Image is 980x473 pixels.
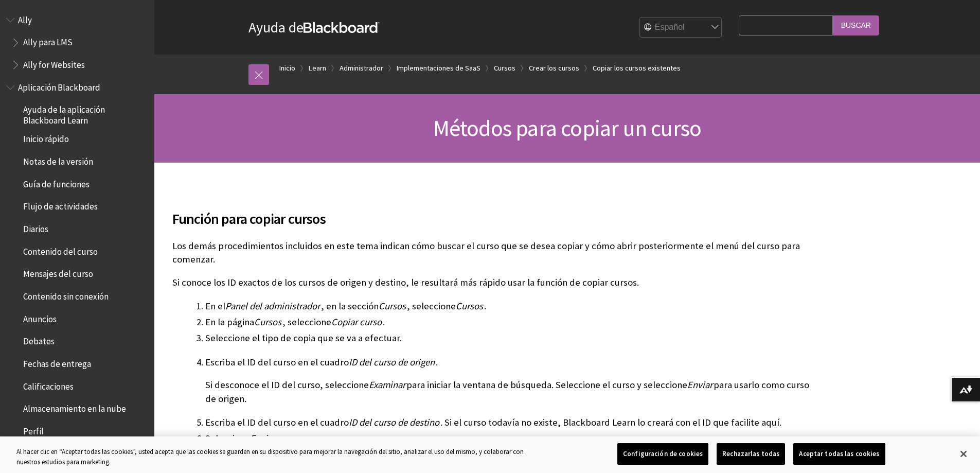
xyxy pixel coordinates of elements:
span: Aplicación Blackboard [18,79,100,93]
span: Fechas de entrega [23,355,91,369]
span: Inicio rápido [23,131,69,145]
div: Al hacer clic en “Aceptar todas las cookies”, usted acepta que las cookies se guarden en su dispo... [16,447,539,467]
button: Aceptar todas las cookies [793,443,885,465]
a: Implementaciones de SaaS [397,62,480,75]
span: Almacenamiento en la nube [23,400,126,414]
span: Mensajes del curso [23,266,93,279]
p: Si desconoce el ID del curso, seleccione para iniciar la ventana de búsqueda. Seleccione el curso... [205,378,810,405]
span: Panel del administrador [225,300,320,312]
span: Examinar [369,379,405,391]
span: Enviar [250,432,275,444]
span: Debates [23,333,55,347]
span: Notas de la versión [23,153,93,167]
span: Ally [18,11,32,25]
li: Seleccione el tipo de copia que se va a efectuar. [205,331,810,345]
a: Administrador [340,62,383,75]
span: Ally para LMS [23,34,73,48]
a: Ayuda deBlackboard [248,18,380,37]
select: Site Language Selector [640,17,722,38]
span: Copiar curso [331,316,382,328]
h2: Función para copiar cursos [172,196,810,230]
span: ID del curso de destino [349,416,439,428]
li: Seleccione . [205,431,810,446]
span: Anuncios [23,310,57,324]
a: Inicio [279,62,295,75]
button: Configuración de cookies [617,443,708,465]
span: Enviar [687,379,712,391]
a: Copiar los cursos existentes [593,62,681,75]
p: Escriba el ID del curso en el cuadro . [205,356,810,369]
p: Los demás procedimientos incluidos en este tema indican cómo buscar el curso que se desea copiar ... [172,239,810,266]
strong: Blackboard [304,22,380,33]
span: Ally for Websites [23,56,85,70]
span: ID del curso de origen [349,356,435,368]
li: Escriba el ID del curso en el cuadro . Si el curso todavía no existe, Blackboard Learn lo creará ... [205,415,810,430]
span: Calificaciones [23,378,74,392]
p: Si conoce los ID exactos de los cursos de origen y destino, le resultará más rápido usar la funci... [172,276,810,289]
nav: Book outline for Anthology Ally Help [6,11,148,74]
li: En el , en la sección , seleccione . [205,299,810,313]
span: Guía de funciones [23,176,90,189]
a: Learn [309,62,326,75]
li: En la página , seleccione . [205,315,810,329]
span: Perfil [23,423,44,436]
span: Cursos [379,300,406,312]
button: Rechazarlas todas [717,443,785,465]
span: Cursos [254,316,281,328]
span: Cursos [456,300,483,312]
span: Ayuda de la aplicación Blackboard Learn [23,101,147,126]
span: Diarios [23,220,48,234]
button: Cerrar [952,443,975,465]
span: Flujo de actividades [23,198,98,212]
input: Buscar [833,15,879,36]
a: Cursos [494,62,515,75]
span: Contenido sin conexión [23,288,109,302]
a: Crear los cursos [529,62,579,75]
span: Métodos para copiar un curso [433,114,702,142]
span: Contenido del curso [23,243,98,257]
